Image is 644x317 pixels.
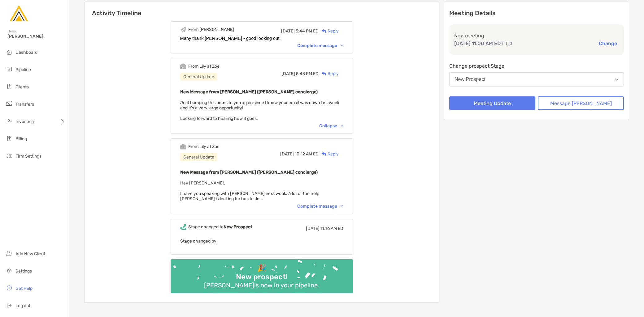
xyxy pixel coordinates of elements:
img: investing icon [6,117,13,125]
span: Add New Client [15,251,45,256]
img: Event icon [180,27,186,32]
img: Reply icon [322,29,326,33]
div: 🎉 [255,264,269,273]
span: [DATE] [281,28,295,34]
div: Collapse [319,123,343,129]
span: Transfers [15,102,34,107]
div: Complete message [297,204,343,209]
h6: Activity Timeline [85,2,439,17]
div: From Lily at Zoe [188,144,220,149]
span: Pipeline [15,67,31,72]
img: clients icon [6,83,13,90]
p: Stage changed by: [180,237,343,245]
img: Zoe Logo [7,2,30,25]
b: New Message from [PERSON_NAME] ([PERSON_NAME] concierge) [180,89,318,95]
div: Stage changed to [188,224,252,230]
span: 11:16 AM ED [320,226,343,231]
div: General Update [180,153,217,161]
span: [DATE] [306,226,320,231]
div: From [PERSON_NAME] [188,27,234,32]
span: Hey [PERSON_NAME], I have you speaking with [PERSON_NAME] next week. A lot of the help [PERSON_NA... [180,180,319,201]
img: Event icon [180,63,186,69]
b: New Prospect [224,224,252,230]
p: [DATE] 11:00 AM EDT [454,40,504,47]
b: New Message from [PERSON_NAME] ([PERSON_NAME] concierge) [180,170,318,175]
span: Settings [15,268,32,274]
img: Reply icon [322,72,326,76]
p: Next meeting [454,32,619,40]
img: logout icon [6,302,13,309]
div: Reply [319,28,339,34]
button: Meeting Update [449,96,535,110]
img: settings icon [6,267,13,274]
div: Complete message [297,43,343,48]
img: dashboard icon [6,48,13,56]
span: [DATE] [281,71,295,76]
span: Firm Settings [15,154,41,159]
img: Chevron icon [341,125,343,127]
img: Confetti [171,259,353,288]
img: Chevron icon [341,44,343,46]
div: New Prospect [455,77,485,82]
span: Log out [15,303,30,308]
div: Reply [319,70,339,77]
span: 5:44 PM ED [296,28,319,34]
div: General Update [180,73,217,81]
img: Reply icon [322,152,326,156]
div: Many thank [PERSON_NAME] - good looking out! [180,36,343,41]
img: add_new_client icon [6,250,13,257]
img: firm-settings icon [6,152,13,159]
span: Billing [15,136,27,142]
span: 5:43 PM ED [296,71,319,76]
img: communication type [506,41,512,46]
div: From Lily at Zoe [188,64,220,69]
img: Chevron icon [341,205,343,207]
span: 10:12 AM ED [295,151,319,157]
button: New Prospect [449,72,624,87]
span: [DATE] [280,151,294,157]
div: New prospect! [233,273,290,281]
img: Event icon [180,224,186,230]
img: billing icon [6,135,13,142]
span: Get Help [15,286,33,291]
img: Open dropdown arrow [615,78,619,81]
img: Event icon [180,144,186,150]
span: Investing [15,119,34,124]
div: [PERSON_NAME] is now in your pipeline. [202,281,322,289]
button: Change [597,40,619,47]
span: Just bumping this notes to you again since I know your email was down last week and it's a very l... [180,100,339,121]
p: Meeting Details [449,9,624,17]
div: Reply [319,151,339,157]
img: pipeline icon [6,66,13,73]
span: Dashboard [15,50,37,55]
span: [PERSON_NAME]! [7,34,65,39]
button: Message [PERSON_NAME] [538,96,624,110]
span: Clients [15,84,29,90]
p: Change prospect Stage [449,62,624,70]
img: get-help icon [6,284,13,292]
img: transfers icon [6,100,13,108]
